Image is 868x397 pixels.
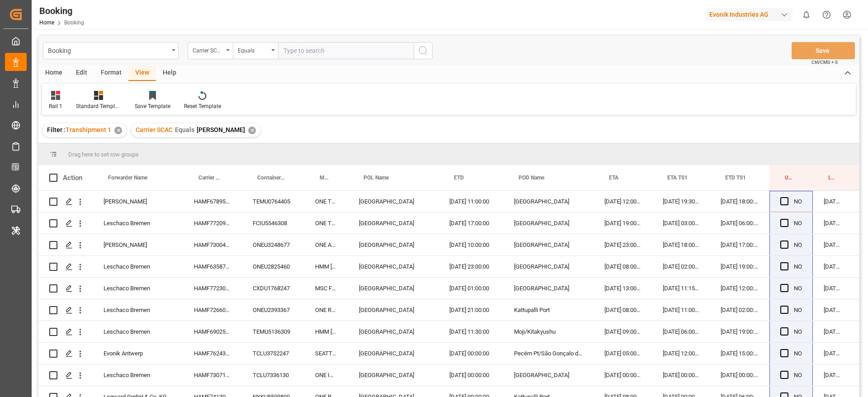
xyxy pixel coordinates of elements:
[348,321,439,342] div: [GEOGRAPHIC_DATA]
[63,174,82,182] div: Action
[519,175,544,181] span: POD Name
[594,343,652,364] div: [DATE] 05:00:00
[710,364,769,386] div: [DATE] 00:00:00
[794,343,802,364] div: NO
[609,175,618,181] span: ETA
[794,365,802,386] div: NO
[594,213,652,234] div: [DATE] 19:00:00
[816,5,837,25] button: Help Center
[794,191,802,212] div: NO
[652,321,710,342] div: [DATE] 06:00:00
[320,175,329,181] span: Main Vessel and Vessel Imo
[503,278,594,299] div: [GEOGRAPHIC_DATA]
[348,191,439,212] div: [GEOGRAPHIC_DATA]
[439,256,503,277] div: [DATE] 23:00:00
[363,175,389,181] span: POL Name
[197,126,245,133] span: [PERSON_NAME]
[242,234,304,255] div: ONEU3248677
[93,213,183,234] div: Leschaco Bremen
[183,299,242,321] div: HAMF72660900
[652,299,710,321] div: [DATE] 11:00:00
[454,175,464,181] span: ETD
[38,66,69,81] div: Home
[242,343,304,364] div: TCLU3752247
[193,44,223,55] div: Carrier SCAC
[348,234,439,255] div: [GEOGRAPHIC_DATA]
[710,343,769,364] div: [DATE] 15:00:00
[69,66,94,81] div: Edit
[348,256,439,277] div: [GEOGRAPHIC_DATA]
[813,234,854,255] div: [DATE] 10:09:07
[48,44,169,56] div: Booking
[594,191,652,212] div: [DATE] 12:00:00
[43,42,179,59] button: open menu
[706,6,796,23] button: Evonik Industries AG
[710,191,769,212] div: [DATE] 18:00:00
[710,299,769,321] div: [DATE] 02:00:00
[183,256,242,277] div: HAMF63587300
[348,278,439,299] div: [GEOGRAPHIC_DATA]
[414,42,433,59] button: search button
[304,278,348,299] div: MSC FLAVIA
[93,299,183,321] div: Leschaco Bremen
[710,213,769,234] div: [DATE] 06:00:00
[710,321,769,342] div: [DATE] 19:00:00
[785,175,794,181] span: Update Last Opened By
[439,191,503,212] div: [DATE] 11:00:00
[594,256,652,277] div: [DATE] 08:00:00
[184,102,221,110] div: Reset Template
[667,175,688,181] span: ETA TS1
[503,299,594,321] div: Kattupalli Port
[93,234,183,255] div: [PERSON_NAME]
[439,364,503,386] div: [DATE] 00:00:00
[242,191,304,212] div: TEMU0764405
[710,278,769,299] div: [DATE] 12:00:00
[813,299,854,321] div: [DATE] 10:09:07
[348,299,439,321] div: [GEOGRAPHIC_DATA]
[136,126,173,133] span: Carrier SCAC
[652,213,710,234] div: [DATE] 03:00:00
[242,364,304,386] div: TCLU7336130
[813,278,854,299] div: [DATE] 10:09:07
[183,321,242,342] div: HAMF69025300
[813,213,854,234] div: [DATE] 10:09:07
[813,343,854,364] div: [DATE] 10:09:07
[813,191,854,212] div: [DATE] 10:09:07
[794,235,802,255] div: NO
[439,213,503,234] div: [DATE] 17:00:00
[439,343,503,364] div: [DATE] 00:00:00
[135,102,170,110] div: Save Template
[47,126,66,133] span: Filter :
[792,42,855,59] button: Save
[710,256,769,277] div: [DATE] 19:00:00
[93,343,183,364] div: Evonik Antwerp
[304,299,348,321] div: ONE RELIABILITY
[94,66,128,81] div: Format
[652,278,710,299] div: [DATE] 11:15:00
[188,42,233,59] button: open menu
[706,8,793,21] div: Evonik Industries AG
[93,364,183,386] div: Leschaco Bremen
[594,364,652,386] div: [DATE] 00:00:00
[725,175,746,181] span: ETD TS1
[794,321,802,342] div: NO
[503,213,594,234] div: [GEOGRAPHIC_DATA]
[108,175,147,181] span: Forwarder Name
[348,213,439,234] div: [GEOGRAPHIC_DATA]
[813,256,854,277] div: [DATE] 10:09:07
[242,278,304,299] div: CXDU1768247
[68,151,139,158] span: Drag here to set row groups
[49,102,62,110] div: Rail 1
[66,126,111,133] span: Transhipment 1
[794,213,802,234] div: NO
[183,343,242,364] div: HAMF76243300
[128,66,156,81] div: View
[652,234,710,255] div: [DATE] 18:00:00
[242,321,304,342] div: TEMU5136309
[238,44,269,55] div: Equals
[503,321,594,342] div: Moji/Kitakyushu
[156,66,183,81] div: Help
[93,256,183,277] div: Leschaco Bremen
[304,213,348,234] div: ONE TRIUMPH
[439,278,503,299] div: [DATE] 01:00:00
